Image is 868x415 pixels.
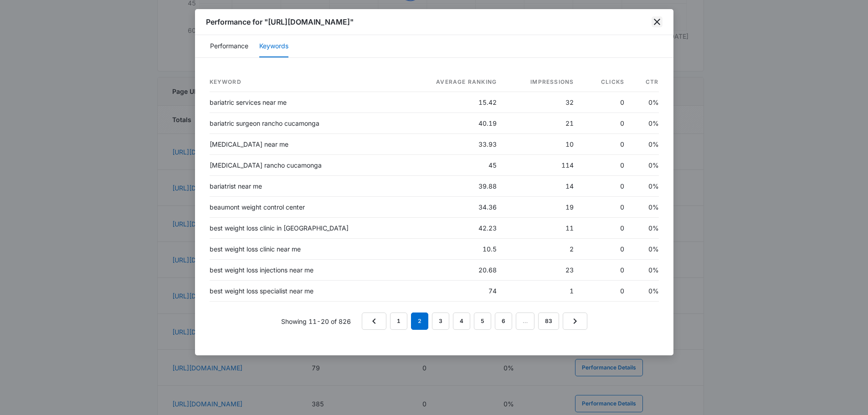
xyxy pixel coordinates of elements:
[581,218,632,239] td: 0
[210,176,404,197] td: bariatrist near me
[404,239,504,260] td: 10.5
[404,92,504,113] td: 15.42
[581,113,632,134] td: 0
[504,239,581,260] td: 2
[632,260,658,281] td: 0%
[538,313,559,330] a: Page 83
[404,197,504,218] td: 34.36
[362,313,587,330] nav: Pagination
[632,218,658,239] td: 0%
[362,313,386,330] a: Previous Page
[404,176,504,197] td: 39.88
[404,72,504,92] th: Average Ranking
[210,92,404,113] td: bariatric services near me
[563,313,587,330] a: Next Page
[210,134,404,155] td: [MEDICAL_DATA] near me
[504,260,581,281] td: 23
[632,281,658,302] td: 0%
[581,72,632,92] th: Clicks
[504,197,581,218] td: 19
[504,176,581,197] td: 14
[390,313,407,330] a: Page 1
[504,134,581,155] td: 10
[404,155,504,176] td: 45
[210,72,404,92] th: Keyword
[259,36,288,57] button: Keywords
[632,155,658,176] td: 0%
[504,72,581,92] th: Impressions
[404,134,504,155] td: 33.93
[581,281,632,302] td: 0
[210,113,404,134] td: bariatric surgeon rancho cucamonga
[581,155,632,176] td: 0
[210,197,404,218] td: beaumont weight control center
[210,155,404,176] td: [MEDICAL_DATA] rancho cucamonga
[210,239,404,260] td: best weight loss clinic near me
[474,313,491,330] a: Page 5
[581,134,632,155] td: 0
[632,72,658,92] th: CTR
[404,281,504,302] td: 74
[504,155,581,176] td: 114
[411,313,428,330] em: 2
[210,36,248,57] button: Performance
[632,176,658,197] td: 0%
[206,16,354,27] h1: Performance for "[URL][DOMAIN_NAME]"
[581,92,632,113] td: 0
[632,113,658,134] td: 0%
[632,134,658,155] td: 0%
[504,92,581,113] td: 32
[404,218,504,239] td: 42.23
[404,260,504,281] td: 20.68
[404,113,504,134] td: 40.19
[495,313,512,330] a: Page 6
[210,218,404,239] td: best weight loss clinic in [GEOGRAPHIC_DATA]
[504,281,581,302] td: 1
[281,317,351,326] p: Showing 11-20 of 826
[581,239,632,260] td: 0
[504,218,581,239] td: 11
[453,313,470,330] a: Page 4
[210,260,404,281] td: best weight loss injections near me
[432,313,449,330] a: Page 3
[632,92,658,113] td: 0%
[210,281,404,302] td: best weight loss specialist near me
[632,239,658,260] td: 0%
[504,113,581,134] td: 21
[632,197,658,218] td: 0%
[581,197,632,218] td: 0
[581,176,632,197] td: 0
[652,16,663,27] button: close
[581,260,632,281] td: 0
